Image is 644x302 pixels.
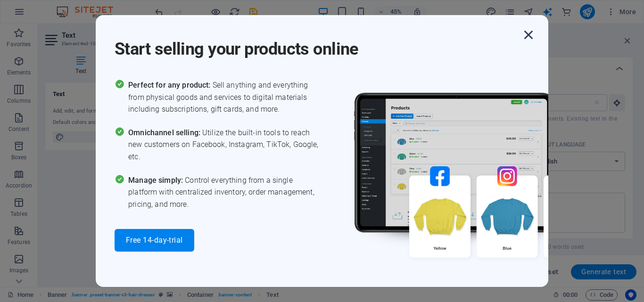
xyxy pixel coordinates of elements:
span: Sell anything and everything from physical goods and services to digital materials including subs... [128,79,322,115]
span: Perfect for any product: [128,81,212,90]
img: promo_image.png [339,79,621,285]
span: Control everything from a single platform with centralized inventory, order management, pricing, ... [128,174,322,211]
span: Omnichannel selling: [128,128,202,137]
button: Free 14-day-trial [115,229,194,252]
span: Free 14-day-trial [126,237,183,244]
span: Utilize the built-in tools to reach new customers on Facebook, Instagram, TikTok, Google, etc. [128,127,322,163]
h1: Start selling your products online [115,26,520,60]
span: Manage simply: [128,176,185,185]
